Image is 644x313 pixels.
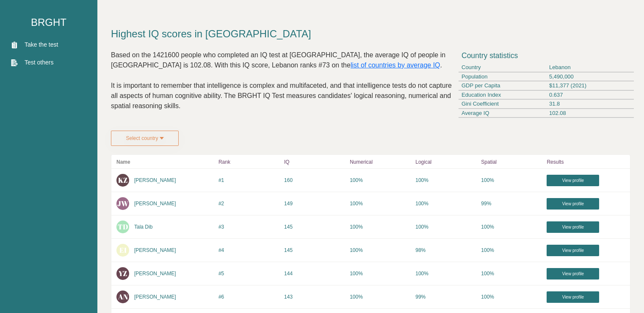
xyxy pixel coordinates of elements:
p: 100% [481,246,542,254]
h2: Highest IQ scores in [GEOGRAPHIC_DATA] [111,26,630,42]
p: 100% [350,293,410,301]
p: 100% [481,176,542,184]
p: 149 [284,200,345,207]
a: [PERSON_NAME] [134,294,176,300]
a: View profile [547,221,599,233]
div: $11,377 (2021) [546,81,634,90]
p: 144 [284,270,345,277]
a: Take the test [11,40,58,49]
a: [PERSON_NAME] [134,201,176,207]
p: #6 [218,293,279,301]
text: KZ [118,175,127,185]
p: 100% [350,223,410,231]
div: 102.08 [546,109,634,118]
p: 100% [481,293,542,301]
div: Country [459,63,546,72]
p: 100% [350,176,410,184]
p: 100% [350,200,410,207]
div: Population [459,73,546,81]
a: View profile [547,198,599,210]
p: 100% [415,223,476,231]
p: Spatial [481,158,542,166]
p: 143 [284,293,345,301]
a: View profile [547,245,599,256]
text: AN [118,292,128,302]
p: #2 [218,200,279,207]
h3: Country statistics [462,50,630,61]
p: #3 [218,223,279,231]
a: View profile [547,268,599,279]
div: 5,490,000 [546,73,634,81]
p: 99% [415,293,476,301]
p: 160 [284,176,345,184]
div: Average IQ [459,109,546,118]
div: 31.8 [546,100,634,109]
p: 100% [415,200,476,207]
div: Gini Coefficient [459,100,546,109]
b: Name [116,159,130,165]
p: 100% [481,223,542,231]
text: EI [119,245,127,255]
p: Numerical [350,158,410,166]
a: Brght [31,15,66,30]
div: Education Index [459,91,546,100]
div: GDP per Capita [459,81,546,90]
p: Results [547,158,625,166]
p: 145 [284,223,345,231]
a: Tala Dib [134,224,152,230]
p: 99% [481,200,542,207]
a: Test others [11,58,58,67]
div: 0.637 [546,91,634,100]
a: [PERSON_NAME] [134,247,176,253]
p: Logical [415,158,476,166]
p: 100% [415,176,476,184]
text: JW [117,198,129,208]
p: 98% [415,246,476,254]
p: 145 [284,246,345,254]
p: #1 [218,176,279,184]
a: View profile [547,175,599,186]
p: #5 [218,270,279,277]
a: [PERSON_NAME] [134,271,176,277]
p: IQ [284,158,345,166]
p: Rank [218,158,279,166]
div: Lebanon [546,63,634,72]
a: View profile [547,291,599,303]
div: Based on the 1421600 people who completed an IQ test at [GEOGRAPHIC_DATA], the average IQ of peop... [111,50,455,124]
a: list of countries by average IQ [351,61,440,69]
p: #4 [218,246,279,254]
text: TD [118,222,128,232]
p: 100% [350,270,410,277]
a: [PERSON_NAME] [134,177,176,183]
p: 100% [350,246,410,254]
button: Select country [111,131,179,146]
p: 100% [481,270,542,277]
text: YZ [119,268,127,278]
p: 100% [415,270,476,277]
